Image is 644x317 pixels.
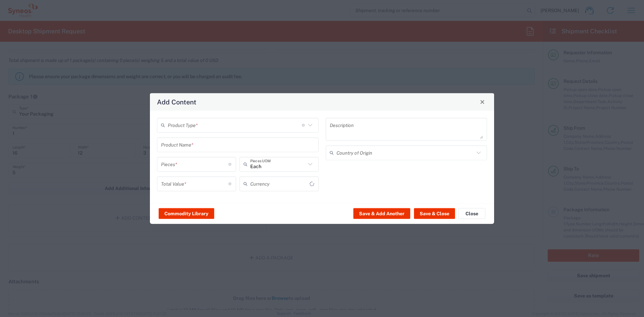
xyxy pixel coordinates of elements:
[414,208,455,219] button: Save & Close
[157,97,196,107] h4: Add Content
[478,97,487,106] button: Close
[353,208,410,219] button: Save & Add Another
[159,208,214,219] button: Commodity Library
[458,208,485,219] button: Close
